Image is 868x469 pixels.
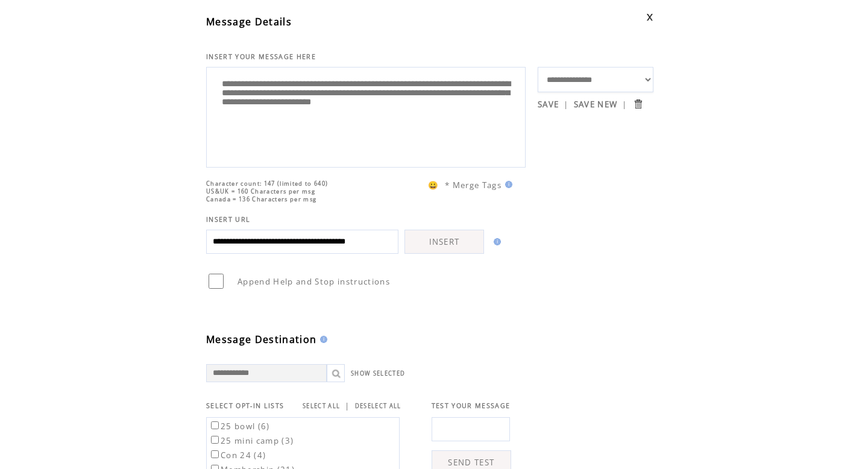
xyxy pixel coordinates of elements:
[351,370,405,377] a: SHOW SELECTED
[211,421,219,429] input: 25 bowl (6)
[209,421,270,432] label: 25 bowl (6)
[206,333,316,346] span: Message Destination
[574,99,618,110] a: SAVE NEW
[303,402,340,410] a: SELECT ALL
[206,187,315,195] span: US&UK = 160 Characters per msg
[206,215,250,224] span: INSERT URL
[206,401,284,410] span: SELECT OPT-IN LISTS
[237,276,390,287] span: Append Help and Stop instructions
[622,99,627,110] span: |
[211,436,219,444] input: 25 mini camp (3)
[404,230,484,254] a: INSERT
[490,238,501,245] img: help.gif
[206,180,328,187] span: Character count: 147 (limited to 640)
[209,435,294,446] label: 25 mini camp (3)
[428,180,439,190] span: 😀
[538,99,559,110] a: SAVE
[345,400,350,411] span: |
[564,99,568,110] span: |
[432,401,511,410] span: TEST YOUR MESSAGE
[206,195,316,203] span: Canada = 136 Characters per msg
[502,181,512,188] img: help.gif
[632,98,644,110] input: Submit
[355,402,401,410] a: DESELECT ALL
[206,52,316,61] span: INSERT YOUR MESSAGE HERE
[445,180,502,190] span: * Merge Tags
[209,450,266,461] label: Con 24 (4)
[211,450,219,458] input: Con 24 (4)
[316,336,327,343] img: help.gif
[206,15,292,28] span: Message Details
